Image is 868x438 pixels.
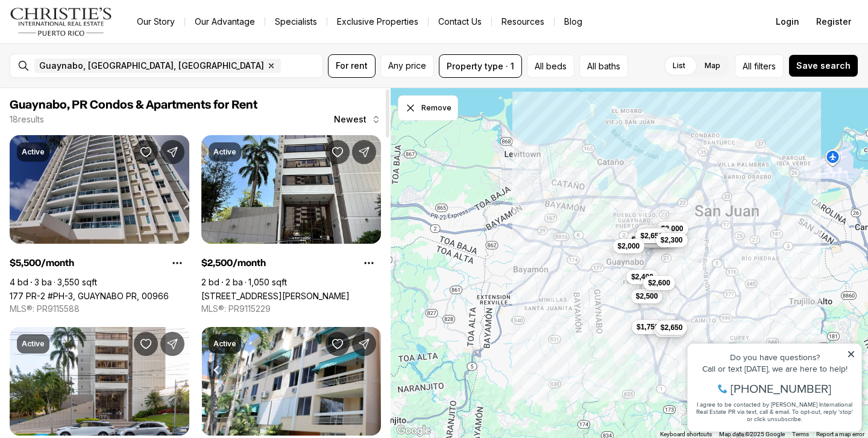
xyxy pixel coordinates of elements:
[439,54,522,78] button: Property type · 1
[165,251,189,275] button: Property options
[327,13,428,30] a: Exclusive Properties
[213,339,236,349] p: Active
[492,13,554,30] a: Resources
[656,221,688,236] button: $2,000
[388,61,426,71] span: Any price
[796,61,851,71] span: Save search
[352,140,376,164] button: Share Property
[618,241,640,250] span: $2,000
[663,55,695,77] label: List
[13,27,174,36] div: Do you have questions?
[631,289,663,303] button: $2,500
[527,54,574,78] button: All beds
[49,57,150,69] span: [PHONE_NUMBER]
[613,238,645,253] button: $2,000
[640,232,671,247] button: $2,650
[380,54,434,78] button: Any price
[648,278,670,288] span: $2,600
[10,291,169,301] a: 177 PR-2 #PH-3, GUAYNABO PR, 00966
[327,107,388,132] button: Newest
[640,227,671,241] button: $1,450
[659,325,681,334] span: $2,500
[579,54,628,78] button: All baths
[788,54,858,77] button: Save search
[632,235,654,244] span: $5,500
[39,61,264,71] span: Guaynabo, [GEOGRAPHIC_DATA], [GEOGRAPHIC_DATA]
[776,17,799,27] span: Login
[10,115,44,124] p: 18 results
[754,60,776,72] span: filters
[134,332,158,356] button: Save Property: 1501 SAN PATRICIO AVE, COND. EL GENERALIFE
[185,13,265,30] a: Our Advantage
[661,323,683,332] span: $2,650
[643,276,675,290] button: $2,600
[10,99,257,111] span: Guaynabo, PR Condos & Apartments for Rent
[325,140,350,164] button: Save Property: 4 SAN PATRICIO AVE #503
[635,228,667,243] button: $2,650
[743,60,752,72] span: All
[809,10,858,34] button: Register
[336,61,368,71] span: For rent
[641,227,664,236] span: $1,850
[816,17,851,27] span: Register
[735,54,784,78] button: Allfilters
[15,74,172,97] span: I agree to be contacted by [PERSON_NAME] International Real Estate PR via text, call & email. To ...
[661,224,684,233] span: $2,000
[22,147,45,157] p: Active
[134,140,158,164] button: Save Property: 177 PR-2 #PH-3
[644,235,667,244] span: $2,650
[632,319,664,334] button: $1,750
[769,10,807,34] button: Login
[160,140,184,164] button: Share Property
[555,13,592,30] a: Blog
[213,147,236,157] p: Active
[695,55,730,77] label: Map
[328,54,376,78] button: For rent
[654,322,686,337] button: $2,500
[640,230,662,240] span: $2,650
[656,320,688,335] button: $2,650
[265,13,327,30] a: Specialists
[636,291,658,301] span: $2,500
[637,224,668,239] button: $1,850
[640,233,672,248] button: $2,400
[398,95,458,121] button: Dismiss drawing
[357,251,381,275] button: Property options
[13,39,174,47] div: Call or text [DATE], we are here to help!
[429,13,491,30] button: Contact Us
[352,332,376,356] button: Share Property
[10,7,113,36] img: logo
[637,322,659,331] span: $1,750
[334,115,366,124] span: Newest
[160,332,184,356] button: Share Property
[22,339,45,349] p: Active
[201,291,350,301] a: 4 SAN PATRICIO AVE #503, GUAYNABO PR, 00968
[626,269,658,284] button: $2,400
[127,13,184,30] a: Our Story
[656,233,688,247] button: $2,300
[325,332,350,356] button: Save Property: A-410 AV. JUAN CARLOS DE BORBÓN
[661,235,683,245] span: $2,300
[631,271,653,281] span: $2,400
